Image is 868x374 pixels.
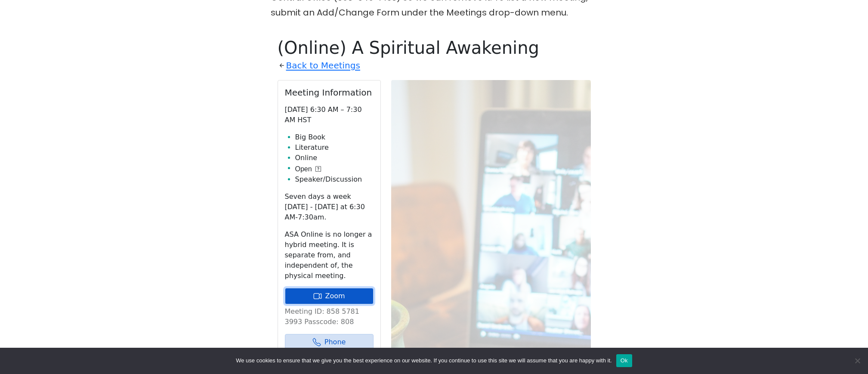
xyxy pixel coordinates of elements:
[236,356,612,365] span: We use cookies to ensure that we give you the best experience on our website. If you continue to ...
[295,142,374,153] li: Literature
[285,192,374,223] p: Seven days a week [DATE] - [DATE] at 6:30 AM-7:30am.
[853,356,862,365] span: No
[295,153,374,163] li: Online
[285,229,374,281] p: ASA Online is no longer a hybrid meeting. It is separate from, and independent of, the physical m...
[285,87,374,98] h2: Meeting Information
[295,174,374,185] li: Speaker/Discussion
[285,105,374,125] p: [DATE] 6:30 AM – 7:30 AM HST
[295,164,312,174] span: Open
[278,37,591,58] h1: (Online) A Spiritual Awakening
[616,354,632,367] button: Ok
[285,306,374,327] p: Meeting ID: 858 5781 3993 Passcode: 808
[295,132,374,142] li: Big Book
[285,288,374,304] a: Zoom
[285,334,374,350] a: Phone
[286,58,360,73] a: Back to Meetings
[295,164,321,174] button: Open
